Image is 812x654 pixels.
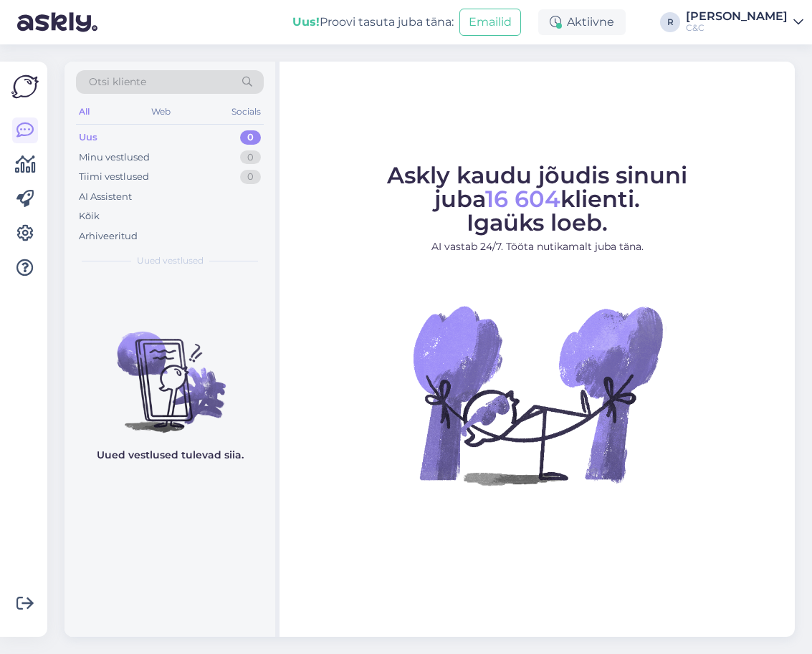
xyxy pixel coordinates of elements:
[79,209,100,223] div: Kõik
[292,14,454,31] div: Proovi tasuta juba täna:
[240,130,261,145] div: 0
[686,11,788,22] div: [PERSON_NAME]
[240,170,261,184] div: 0
[292,15,320,29] b: Uus!
[485,185,560,213] span: 16 604
[229,102,264,121] div: Socials
[79,170,149,184] div: Tiimi vestlused
[538,9,626,35] div: Aktiivne
[148,102,173,121] div: Web
[292,239,782,254] p: AI vastab 24/7. Tööta nutikamalt juba täna.
[660,12,680,32] div: R
[137,254,204,267] span: Uued vestlused
[459,9,521,36] button: Emailid
[97,448,244,463] p: Uued vestlused tulevad siia.
[65,306,275,435] img: No chats
[409,266,667,524] img: No Chat active
[686,11,803,34] a: [PERSON_NAME]C&C
[387,161,687,236] span: Askly kaudu jõudis sinuni juba klienti. Igaüks loeb.
[79,229,138,244] div: Arhiveeritud
[79,190,132,204] div: AI Assistent
[686,22,788,34] div: C&C
[79,130,97,145] div: Uus
[11,73,39,100] img: Askly Logo
[240,150,261,165] div: 0
[79,150,150,165] div: Minu vestlused
[76,102,92,121] div: All
[89,74,146,90] span: Otsi kliente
